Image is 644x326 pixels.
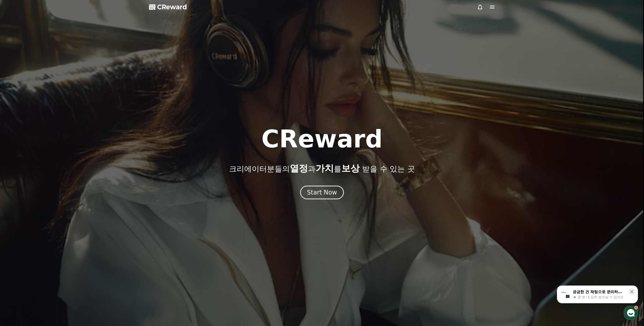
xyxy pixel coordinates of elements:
[316,163,334,173] span: 가치
[229,163,415,173] p: 크리에이터분들의 과 를 받을 수 있는 곳
[300,191,344,195] a: Start Now
[149,3,187,11] a: CReward
[290,163,308,173] span: 열정
[261,127,383,151] h1: CReward
[157,3,187,11] span: CReward
[300,186,344,199] button: Start Now
[341,163,360,173] span: 보상
[307,188,337,197] div: Start Now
